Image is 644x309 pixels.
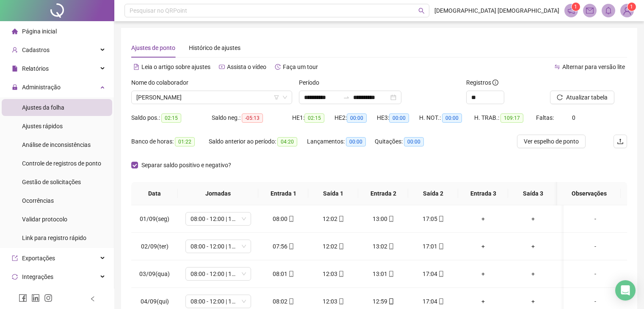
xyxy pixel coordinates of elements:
div: + [515,297,551,306]
span: Atualizar tabela [566,93,608,102]
div: 07:56 [265,242,301,251]
div: + [515,269,551,279]
div: Saldo anterior ao período: [209,137,307,146]
span: Histórico de ajustes [189,44,240,51]
span: Validar protocolo [22,216,67,223]
span: Observações [564,189,614,198]
span: mobile [387,243,394,249]
span: search [418,8,425,14]
th: Jornadas [178,182,258,205]
span: 02:15 [161,113,181,123]
span: mobile [287,216,294,222]
th: Entrada 1 [258,182,308,205]
div: + [515,214,551,223]
span: 00:00 [347,113,367,123]
div: Quitações: [375,137,437,146]
div: Banco de horas: [131,137,209,146]
div: 17:04 [415,269,451,279]
span: instagram [44,294,53,302]
span: upload [617,138,624,145]
span: Administração [22,84,61,91]
button: Ver espelho de ponto [517,135,586,148]
div: HE 2: [334,113,377,123]
span: sync [12,274,18,280]
div: 13:01 [365,269,401,279]
span: mobile [287,298,294,304]
span: 1 [630,4,633,10]
span: bell [605,7,612,14]
div: + [515,242,551,251]
div: Open Intercom Messenger [615,280,636,301]
div: 08:00 [265,214,301,223]
span: lock [12,84,18,90]
span: Link para registro rápido [22,235,86,241]
span: Página inicial [22,28,57,35]
span: NATALI SANTOS LEITE [136,91,287,104]
span: mobile [287,243,294,249]
span: linkedin [31,294,40,302]
span: [DEMOGRAPHIC_DATA] [DEMOGRAPHIC_DATA] [434,6,559,15]
span: facebook [19,294,27,302]
span: Gestão de solicitações [22,179,81,185]
span: 109:17 [500,113,523,123]
span: mobile [287,271,294,277]
span: mobile [437,243,444,249]
span: export [12,255,18,261]
div: H. TRAB.: [474,113,536,123]
div: 08:02 [265,297,301,306]
span: 02/09(ter) [141,243,169,250]
span: mobile [387,271,394,277]
span: mobile [337,216,344,222]
span: 00:00 [442,113,462,123]
div: 13:02 [365,242,401,251]
span: 04/09(qui) [141,298,169,305]
span: Separar saldo positivo e negativo? [138,160,235,170]
div: 12:02 [315,242,351,251]
div: + [465,242,501,251]
span: to [343,94,350,101]
span: Cadastros [22,47,50,53]
span: Integrações [22,273,53,280]
div: 17:05 [415,214,451,223]
span: 00:00 [389,113,409,123]
div: Saldo pos.: [131,113,212,123]
div: Saldo neg.: [212,113,292,123]
div: 17:04 [415,297,451,306]
span: 00:00 [404,137,424,146]
span: 1 [574,4,577,10]
span: down [282,95,287,100]
div: + [465,269,501,279]
div: Lançamentos: [307,137,375,146]
div: 12:03 [315,269,351,279]
th: Saída 1 [308,182,358,205]
div: - [570,242,620,251]
span: 00:00 [346,137,366,146]
span: info-circle [492,80,498,86]
span: 08:00 - 12:00 | 13:00 - 17:00 [191,212,246,225]
th: Saída 2 [408,182,458,205]
span: youtube [219,64,225,70]
span: file-text [133,64,139,70]
span: Faltas: [536,114,555,121]
span: swap-right [343,94,350,101]
span: 01/09(seg) [140,215,169,222]
span: Ajustes de ponto [131,44,175,51]
th: Entrada 3 [458,182,508,205]
div: 12:59 [365,297,401,306]
th: Entrada 2 [358,182,408,205]
th: Data [131,182,178,205]
span: Relatórios [22,65,49,72]
span: mobile [387,216,394,222]
span: Ajustes rápidos [22,123,63,130]
sup: Atualize o seu contato no menu Meus Dados [627,3,636,11]
span: left [90,296,96,302]
span: filter [274,95,279,100]
div: HE 3: [377,113,419,123]
span: Controle de registros de ponto [22,160,101,167]
span: Exportações [22,255,55,262]
span: mobile [437,271,444,277]
span: file [12,66,18,72]
span: notification [567,7,575,14]
img: 83511 [621,4,633,17]
span: user-add [12,47,18,53]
